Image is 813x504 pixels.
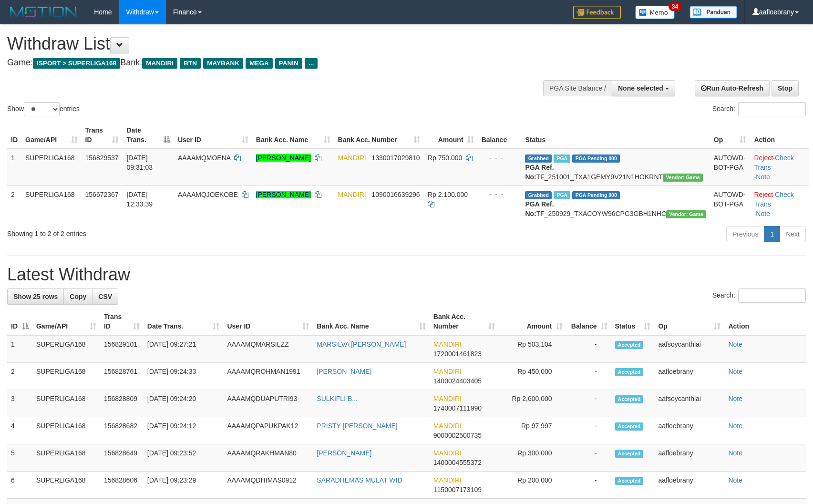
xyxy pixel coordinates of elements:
[635,6,675,19] img: Button%20Memo.svg
[618,84,663,92] span: None selected
[654,390,724,417] td: aafsoycanthlai
[710,185,751,222] td: AUTOWD-BOT-PGA
[252,122,334,149] th: Bank Acc. Name: activate to sort column ascending
[317,476,402,484] a: SARADHEMAS MULAT WID
[654,472,724,499] td: aafloebrany
[144,308,224,335] th: Date Trans.: activate to sort column ascending
[100,444,144,472] td: 156828649
[482,190,518,199] div: - - -
[710,149,751,186] td: AUTOWD-BOT-PGA
[21,149,82,186] td: SUPERLIGA168
[499,308,566,335] th: Amount: activate to sort column ascending
[33,58,120,69] span: ISPORT > SUPERLIGA168
[256,154,311,162] a: [PERSON_NAME]
[666,210,706,218] span: Vendor URL: https://trx31.1velocity.biz
[433,449,462,457] span: MANDIRI
[764,226,780,242] a: 1
[142,58,177,69] span: MANDIRI
[7,225,331,238] div: Showing 1 to 2 of 2 entries
[499,363,566,390] td: Rp 450,000
[144,472,224,499] td: [DATE] 09:23:29
[100,308,144,335] th: Trans ID: activate to sort column ascending
[499,417,566,444] td: Rp 97,997
[433,377,482,385] span: Copy 1400024403405 to clipboard
[85,191,119,198] span: 156672367
[21,122,82,149] th: Game/API: activate to sort column ascending
[223,472,313,499] td: AAAAMQDHIMAS0912
[754,154,773,162] a: Reject
[223,363,313,390] td: AAAAMQROHMAN1991
[433,476,462,484] span: MANDIRI
[317,422,397,430] a: PRISTY [PERSON_NAME]
[772,80,799,96] a: Stop
[566,444,611,472] td: -
[174,122,252,149] th: User ID: activate to sort column ascending
[612,80,675,96] button: None selected
[499,444,566,472] td: Rp 300,000
[654,417,724,444] td: aafloebrany
[32,390,100,417] td: SUPERLIGA168
[100,417,144,444] td: 156828682
[654,308,724,335] th: Op: activate to sort column ascending
[430,308,499,335] th: Bank Acc. Number: activate to sort column ascending
[433,340,462,348] span: MANDIRI
[566,335,611,363] td: -
[738,288,806,303] input: Search:
[317,340,406,348] a: MARSILVA [PERSON_NAME]
[123,122,174,149] th: Date Trans.: activate to sort column descending
[144,335,224,363] td: [DATE] 09:27:21
[780,226,806,242] a: Next
[178,154,230,162] span: AAAAMQMOENA
[499,335,566,363] td: Rp 503,104
[669,2,681,11] span: 34
[615,395,644,403] span: Accepted
[712,288,806,303] label: Search:
[203,58,243,69] span: MAYBANK
[433,395,462,402] span: MANDIRI
[728,395,742,402] a: Note
[573,6,621,19] img: Feedback.jpg
[756,210,770,217] a: Note
[525,164,554,181] b: PGA Ref. No:
[246,58,273,69] span: MEGA
[7,5,80,19] img: MOTION_logo.png
[433,404,482,412] span: Copy 1740007111990 to clipboard
[724,308,806,335] th: Action
[478,122,522,149] th: Balance
[428,154,462,162] span: Rp 750.000
[754,154,793,171] a: Check Trans
[695,80,770,96] a: Run Auto-Refresh
[615,422,644,431] span: Accepted
[433,422,462,430] span: MANDIRI
[32,308,100,335] th: Game/API: activate to sort column ascending
[144,390,224,417] td: [DATE] 09:24:20
[482,153,518,163] div: - - -
[21,185,82,222] td: SUPERLIGA168
[433,486,482,494] span: Copy 1150007173109 to clipboard
[615,341,644,349] span: Accepted
[566,417,611,444] td: -
[256,191,311,198] a: [PERSON_NAME]
[554,191,570,199] span: Marked by aafsengchandara
[712,102,806,116] label: Search:
[178,191,238,198] span: AAAAMQJOEKOBE
[654,363,724,390] td: aafloebrany
[424,122,478,149] th: Amount: activate to sort column ascending
[7,102,80,116] label: Show entries
[100,335,144,363] td: 156829101
[7,335,32,363] td: 1
[98,293,112,300] span: CSV
[223,308,313,335] th: User ID: activate to sort column ascending
[566,390,611,417] td: -
[690,6,737,19] img: panduan.png
[428,191,468,198] span: Rp 2.100.000
[180,58,201,69] span: BTN
[615,450,644,458] span: Accepted
[738,102,806,116] input: Search:
[654,335,724,363] td: aafsoycanthlai
[543,80,612,96] div: PGA Site Balance /
[223,417,313,444] td: AAAAMQPAPUKPAK12
[317,368,371,375] a: [PERSON_NAME]
[728,340,742,348] a: Note
[24,102,60,116] select: Showentries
